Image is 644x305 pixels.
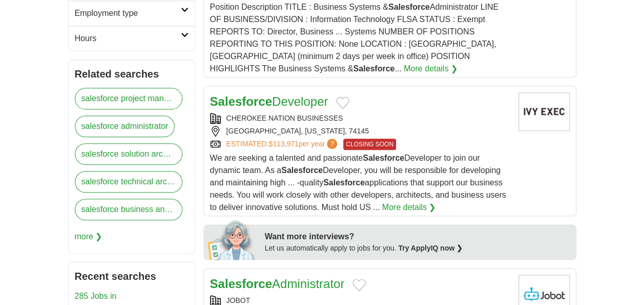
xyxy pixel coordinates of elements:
[69,26,195,51] a: Hours
[210,3,498,73] span: Position Description TITLE : Business Systems & Administrator LINE OF BUSINESS/DIVISION : Informa...
[327,139,337,149] span: ?
[268,140,298,148] span: $113,971
[343,139,396,150] span: CLOSING SOON
[75,171,182,193] a: salesforce technical architect
[69,1,195,26] a: Employment type
[75,66,189,82] h2: Related searches
[265,243,570,254] div: Let us automatically apply to jobs for you.
[210,126,510,137] div: [GEOGRAPHIC_DATA], [US_STATE], 74145
[207,219,257,260] img: apply-iq-scientist.png
[382,201,436,214] a: More details ❯
[210,94,328,108] a: SalesforceDeveloper
[210,154,506,212] span: We are seeking a talented and passionate Developer to join our dynamic team. As a Developer, you ...
[75,199,182,220] a: salesforce business analyst
[323,178,365,187] strong: Salesforce
[75,7,181,20] h2: Employment type
[75,143,182,165] a: salesforce solution architect
[210,113,510,124] div: CHEROKEE NATION BUSINESSES
[226,296,251,304] a: JOBOT
[518,92,570,131] img: Company logo
[352,279,366,291] button: Add to favorite jobs
[210,94,272,108] strong: Salesforce
[75,32,181,45] h2: Hours
[210,277,272,291] strong: Salesforce
[75,269,189,284] h2: Recent searches
[265,231,570,243] div: Want more interviews?
[226,139,340,150] a: ESTIMATED:$113,971per year?
[281,166,323,175] strong: Salesforce
[388,3,430,11] strong: Salesforce
[398,244,463,252] a: Try ApplyIQ now ❯
[336,97,349,109] button: Add to favorite jobs
[75,88,182,109] a: salesforce project manager
[75,116,175,137] a: salesforce administrator
[404,63,458,75] a: More details ❯
[363,154,404,162] strong: Salesforce
[353,64,394,73] strong: Salesforce
[210,277,345,291] a: SalesforceAdministrator
[75,226,102,247] span: more ❯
